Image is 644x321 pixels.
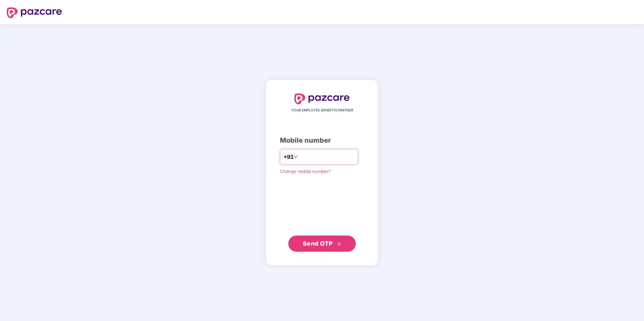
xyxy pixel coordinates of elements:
[294,94,350,104] img: logo
[284,153,294,161] span: +91
[280,169,331,174] a: Change mobile number?
[291,108,353,113] span: YOUR EMPLOYEE BENEFITS PARTNER
[7,7,62,18] img: logo
[280,135,364,146] div: Mobile number
[288,236,356,252] button: Send OTPdouble-right
[294,155,298,159] span: down
[303,240,333,247] span: Send OTP
[337,242,342,246] span: double-right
